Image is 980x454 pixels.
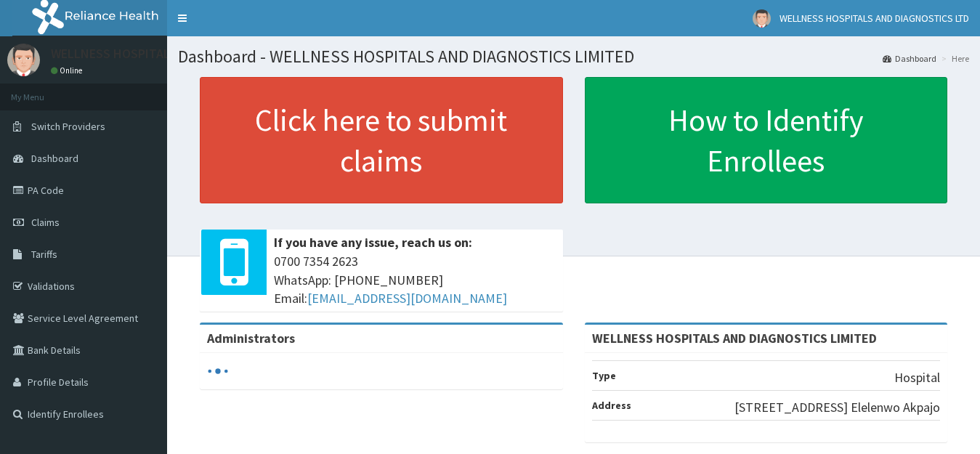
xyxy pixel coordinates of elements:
[207,360,229,382] svg: audio-loading
[51,65,86,76] a: Online
[307,290,507,307] a: [EMAIL_ADDRESS][DOMAIN_NAME]
[734,398,940,417] p: [STREET_ADDRESS] Elelenwo Akpajo
[31,120,105,133] span: Switch Providers
[585,77,948,203] a: How to Identify Enrollees
[7,44,40,76] img: User Image
[779,12,969,25] span: WELLNESS HOSPITALS AND DIAGNOSTICS LTD
[894,368,940,387] p: Hospital
[938,52,969,65] li: Here
[592,369,616,382] b: Type
[753,9,771,28] img: User Image
[592,330,877,346] strong: WELLNESS HOSPITALS AND DIAGNOSTICS LIMITED
[200,77,563,203] a: Click here to submit claims
[883,52,936,65] a: Dashboard
[31,216,60,229] span: Claims
[274,234,472,251] b: If you have any issue, reach us on:
[31,248,57,261] span: Tariffs
[592,399,631,412] b: Address
[31,152,78,165] span: Dashboard
[274,252,556,308] span: 0700 7354 2623 WhatsApp: [PHONE_NUMBER] Email:
[51,47,309,60] p: WELLNESS HOSPITALS AND DIAGNOSTICS LTD
[207,330,295,346] b: Administrators
[178,47,969,66] h1: Dashboard - WELLNESS HOSPITALS AND DIAGNOSTICS LIMITED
